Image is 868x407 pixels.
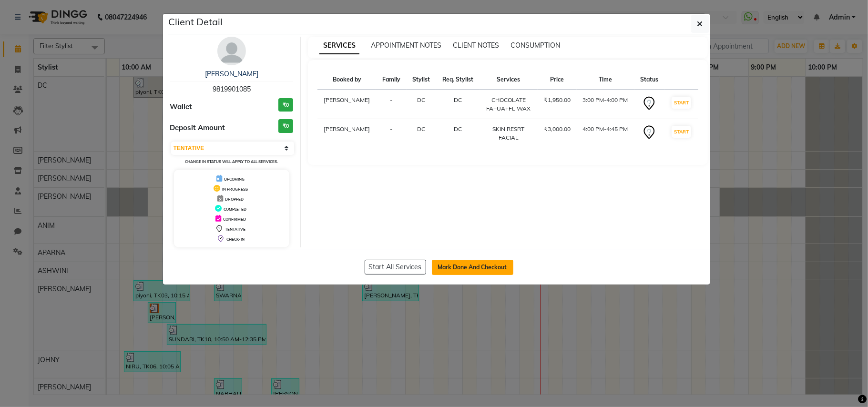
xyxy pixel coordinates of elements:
[577,90,634,119] td: 3:00 PM-4:00 PM
[224,207,246,212] span: COMPLETED
[672,97,691,109] button: START
[454,96,462,103] span: DC
[538,70,577,90] th: Price
[417,125,425,132] span: DC
[543,125,571,133] div: ₹3,000.00
[225,227,245,232] span: TENTATIVE
[278,98,293,112] h3: ₹0
[432,260,513,275] button: Mark Done And Checkout
[170,122,225,133] span: Deposit Amount
[225,197,244,202] span: DROPPED
[376,90,406,119] td: -
[226,237,245,242] span: CHECK-IN
[485,125,532,142] div: SKIN RESRT FACIAL
[185,159,278,164] small: Change in status will apply to all services.
[319,37,359,54] span: SERVICES
[577,119,634,148] td: 4:00 PM-4:45 PM
[278,119,293,133] h3: ₹0
[453,41,499,50] span: CLIENT NOTES
[577,70,634,90] th: Time
[436,70,480,90] th: Req. Stylist
[169,15,223,29] h5: Client Detail
[222,187,248,192] span: IN PROGRESS
[224,177,245,182] span: UPCOMING
[371,41,441,50] span: APPOINTMENT NOTES
[511,41,560,50] span: CONSUMPTION
[317,90,376,119] td: [PERSON_NAME]
[365,260,426,275] button: Start All Services
[454,125,462,132] span: DC
[217,37,246,65] img: avatar
[170,102,193,112] span: Wallet
[634,70,664,90] th: Status
[317,70,376,90] th: Booked by
[485,96,532,113] div: CHOCOLATE FA+UA+FL WAX
[213,85,251,93] span: 9819901085
[543,96,571,104] div: ₹1,950.00
[672,126,691,138] button: START
[223,217,246,222] span: CONFIRMED
[480,70,538,90] th: Services
[205,70,258,78] a: [PERSON_NAME]
[317,119,376,148] td: [PERSON_NAME]
[376,119,406,148] td: -
[417,96,425,103] span: DC
[407,70,436,90] th: Stylist
[376,70,406,90] th: Family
